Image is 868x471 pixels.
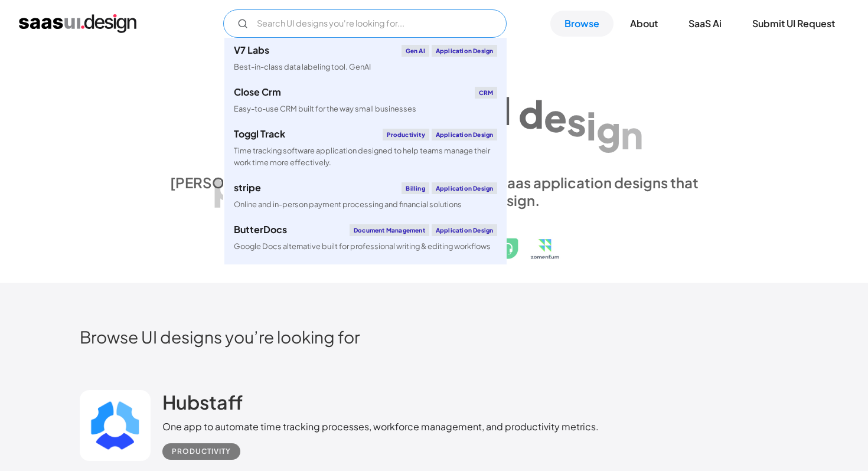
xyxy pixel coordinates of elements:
div: ButterDocs [234,225,287,234]
div: Application Design [432,129,498,140]
div: Application Design [432,182,498,194]
div: s [567,99,586,144]
div: Application Design [432,45,498,57]
div: One app to automate time tracking processes, workforce management, and productivity metrics. [162,420,599,434]
a: Close CrmCRMEasy-to-use CRM built for the way small businesses [224,80,507,122]
div: Gen AI [402,45,429,57]
div: Close Crm [234,87,281,97]
a: stripeBillingApplication DesignOnline and in-person payment processing and financial solutions [224,175,507,217]
div: V7 Labs [234,45,269,55]
h1: Explore SaaS UI design patterns & interactions. [162,71,706,162]
div: Easy-to-use CRM built for the way small businesses [234,103,416,115]
form: Email Form [223,9,507,38]
h2: Browse UI designs you’re looking for [80,326,788,347]
a: Submit UI Request [738,11,849,37]
h2: Hubstaff [162,390,243,414]
div: g [596,107,621,153]
a: SaaS Ai [674,11,736,37]
div: Online and in-person payment processing and financial solutions [234,199,462,210]
a: About [616,11,672,37]
div: Best-in-class data labeling tool. GenAI [234,61,371,73]
input: Search UI designs you're looking for... [223,9,507,38]
a: ButterDocsDocument ManagementApplication DesignGoogle Docs alternative built for professional wri... [224,217,507,259]
div: e [544,94,567,140]
div: [PERSON_NAME] is a hand-picked collection of saas application designs that exhibit the best in cl... [162,174,706,209]
div: Google Docs alternative built for professional writing & editing workflows [234,241,491,252]
div: i [586,103,596,148]
a: Browse [550,11,614,37]
div: Productivity [383,129,429,140]
div: d [518,91,544,136]
div: Productivity [172,444,231,459]
a: Toggl TrackProductivityApplication DesignTime tracking software application designed to help team... [224,122,507,175]
div: Application Design [432,224,498,236]
div: stripe [234,183,261,192]
div: p [213,162,238,208]
div: n [621,112,643,158]
a: home [19,14,136,33]
div: Document Management [350,224,429,236]
a: klaviyoEmail MarketingApplication DesignCreate personalised customer experiences across email, SM... [224,259,507,312]
div: Toggl Track [234,129,285,139]
div: Time tracking software application designed to help teams manage their work time more effectively. [234,145,497,168]
div: Billing [402,182,429,194]
a: V7 LabsGen AIApplication DesignBest-in-class data labeling tool. GenAI [224,38,507,80]
div: CRM [475,87,498,99]
a: Hubstaff [162,390,243,420]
